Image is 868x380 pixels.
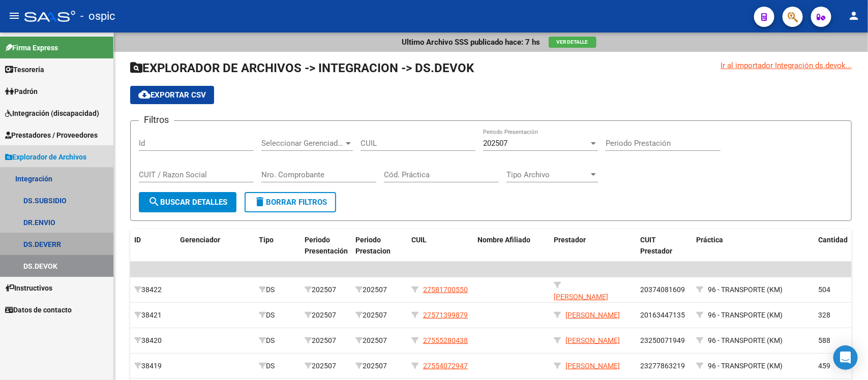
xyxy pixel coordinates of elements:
span: Datos de contacto [5,304,72,315]
span: 96 - TRANSPORTE (KM) [708,362,783,370]
span: Periodo Prestacion [355,236,391,256]
button: Exportar CSV [130,86,214,104]
span: Ver Detalle [557,39,588,45]
div: Ir al importador Integración ds.devok... [721,60,852,71]
div: Open Intercom Messenger [833,345,858,370]
div: 202507 [305,309,347,321]
span: 23277863219 [640,362,685,370]
datatable-header-cell: ID [130,229,176,263]
span: ID [134,236,141,244]
h3: Filtros [139,113,174,127]
span: EXPLORADOR DE ARCHIVOS -> INTEGRACION -> DS.DEVOK [130,61,474,75]
div: DS [259,335,296,346]
mat-icon: delete [254,196,266,208]
div: 38422 [134,284,172,296]
span: Prestadores / Proveedores [5,130,98,141]
datatable-header-cell: Prestador [550,229,636,263]
span: Seleccionar Gerenciador [261,139,344,148]
div: DS [259,309,296,321]
span: 96 - TRANSPORTE (KM) [708,286,783,294]
span: - ospic [80,5,115,27]
datatable-header-cell: Periodo Prestacion [351,229,407,263]
span: 202507 [483,139,507,148]
span: 27554072947 [423,362,468,370]
span: [PERSON_NAME] [PERSON_NAME] [554,293,608,312]
mat-icon: cloud_download [138,88,151,101]
span: Periodo Presentación [305,236,348,256]
span: Borrar Filtros [254,198,327,207]
datatable-header-cell: Cantidad [814,229,860,263]
span: Gerenciador [180,236,220,244]
span: [PERSON_NAME] [565,311,620,319]
span: 23250071949 [640,336,685,344]
span: Explorador de Archivos [5,151,86,163]
datatable-header-cell: CUIL [407,229,473,263]
span: CUIL [411,236,427,244]
div: 202507 [355,360,403,372]
span: 20163447135 [640,311,685,319]
datatable-header-cell: Práctica [692,229,814,263]
span: 96 - TRANSPORTE (KM) [708,311,783,319]
span: Cantidad [818,236,848,244]
span: 328 [818,311,830,319]
span: [PERSON_NAME] [565,336,620,344]
span: 20374081609 [640,286,685,294]
div: 202507 [355,309,403,321]
div: 202507 [355,284,403,296]
mat-icon: menu [8,10,20,22]
mat-icon: search [148,196,160,208]
span: 504 [818,286,830,294]
datatable-header-cell: Nombre Afiliado [473,229,550,263]
div: 202507 [305,335,347,346]
div: 202507 [305,360,347,372]
span: Tesorería [5,64,44,75]
span: Prestador [554,236,586,244]
datatable-header-cell: Periodo Presentación [301,229,351,263]
span: Tipo [259,236,274,244]
datatable-header-cell: CUIT Prestador [636,229,692,263]
button: Ver Detalle [549,37,596,48]
span: Instructivos [5,282,52,294]
p: Ultimo Archivo SSS publicado hace: 7 hs [402,37,541,48]
span: Exportar CSV [138,90,206,100]
span: 96 - TRANSPORTE (KM) [708,336,783,344]
div: 38419 [134,360,172,372]
span: 27571399879 [423,311,468,319]
button: Buscar Detalles [139,192,236,212]
span: 588 [818,336,830,344]
span: Buscar Detalles [148,198,227,207]
datatable-header-cell: Tipo [255,229,301,263]
span: Tipo Archivo [506,170,589,179]
datatable-header-cell: Gerenciador [176,229,255,263]
span: [PERSON_NAME] [565,362,620,370]
span: 27581700550 [423,286,468,294]
span: 27555280438 [423,336,468,344]
span: Práctica [696,236,723,244]
div: DS [259,360,296,372]
div: DS [259,284,296,296]
span: Padrón [5,86,38,97]
span: Nombre Afiliado [477,236,530,244]
div: 38421 [134,309,172,321]
span: CUIT Prestador [640,236,672,256]
span: Firma Express [5,42,58,53]
mat-icon: person [848,10,860,22]
span: 459 [818,362,830,370]
div: 202507 [305,284,347,296]
button: Borrar Filtros [245,192,336,212]
div: 202507 [355,335,403,346]
span: Integración (discapacidad) [5,108,99,119]
div: 38420 [134,335,172,346]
